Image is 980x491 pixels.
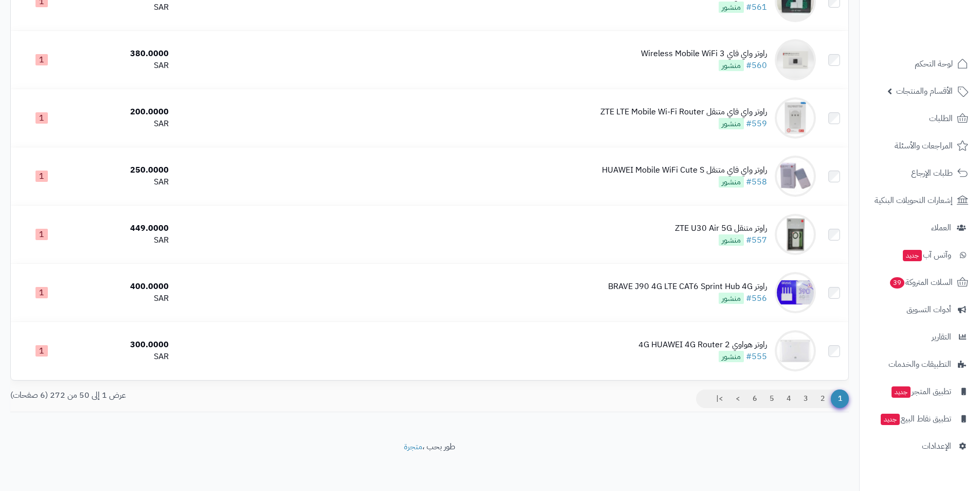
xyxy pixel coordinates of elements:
[866,133,974,158] a: المراجعات والأسئلة
[77,48,169,60] div: 380.0000
[797,390,814,408] a: 3
[35,54,48,65] span: 1
[931,221,951,235] span: العملاء
[729,390,746,408] a: >
[831,390,849,408] span: 1
[35,345,48,357] span: 1
[875,193,953,208] span: إشعارات التحويلات البنكية
[866,188,974,213] a: إشعارات التحويلات البنكية
[77,2,169,13] div: SAR
[746,234,767,246] a: #557
[746,176,767,188] a: #558
[600,106,767,118] div: راوتر واي فاي متنقل ZTE LTE Mobile Wi-Fi Router
[866,325,974,349] a: التقارير
[922,439,951,453] span: الإعدادات
[404,441,422,453] a: متجرة
[746,292,767,304] a: #556
[895,139,953,153] span: المراجعات والأسئلة
[910,24,970,46] img: logo-2.png
[719,2,744,13] span: منشور
[866,352,974,377] a: التطبيقات والخدمات
[719,293,744,304] span: منشور
[3,390,430,401] div: عرض 1 إلى 50 من 272 (6 صفحات)
[746,59,767,72] a: #560
[675,223,767,234] div: راوتر متنقل ZTE U30 Air 5G
[775,156,816,197] img: راوتر واي فاي متنقل HUAWEI Mobile WiFi Cute S
[866,379,974,404] a: تطبيق المتجرجديد
[608,281,767,293] div: راوتر BRAVE J90 4G LTE CAT6 Sprint Hub 4G
[746,390,763,408] a: 6
[814,390,831,408] a: 2
[602,164,767,176] div: راوتر واي فاي متنقل HUAWEI Mobile WiFi Cute S
[35,112,48,124] span: 1
[911,166,953,180] span: طلبات الإرجاع
[77,339,169,351] div: 300.0000
[77,281,169,293] div: 400.0000
[35,171,48,182] span: 1
[866,243,974,267] a: وآتس آبجديد
[775,39,816,80] img: راوتر واي فاي Wireless Mobile WiFi 3
[903,250,922,261] span: جديد
[881,414,900,425] span: جديد
[746,350,767,363] a: #555
[775,214,816,255] img: راوتر متنقل ZTE U30 Air 5G
[866,106,974,131] a: الطلبات
[77,118,169,130] div: SAR
[719,60,744,71] span: منشور
[77,176,169,188] div: SAR
[35,287,48,298] span: 1
[890,277,905,289] span: 39
[866,52,974,76] a: لوحة التحكم
[77,351,169,363] div: SAR
[77,164,169,176] div: 250.0000
[77,234,169,246] div: SAR
[77,223,169,234] div: 449.0000
[929,111,953,126] span: الطلبات
[763,390,780,408] a: 5
[719,176,744,188] span: منشور
[641,48,767,60] div: راوتر واي فاي Wireless Mobile WiFi 3
[746,117,767,130] a: #559
[775,97,816,139] img: راوتر واي فاي متنقل ZTE LTE Mobile Wi-Fi Router
[932,330,951,344] span: التقارير
[77,106,169,118] div: 200.0000
[780,390,797,408] a: 4
[866,215,974,240] a: العملاء
[896,84,953,98] span: الأقسام والمنتجات
[719,351,744,362] span: منشور
[638,339,767,351] div: راوتر هواوي 4G HUAWEI 4G Router 2
[915,57,953,71] span: لوحة التحكم
[775,330,816,371] img: راوتر هواوي 4G HUAWEI 4G Router 2
[888,357,951,371] span: التطبيقات والخدمات
[746,1,767,13] a: #561
[866,434,974,459] a: الإعدادات
[709,390,729,408] a: >|
[77,60,169,72] div: SAR
[719,234,744,246] span: منشور
[880,412,951,426] span: تطبيق نقاط البيع
[866,161,974,185] a: طلبات الإرجاع
[892,386,911,398] span: جديد
[719,118,744,129] span: منشور
[890,384,951,399] span: تطبيق المتجر
[866,270,974,295] a: السلات المتروكة39
[889,275,953,290] span: السلات المتروكة
[775,272,816,313] img: راوتر BRAVE J90 4G LTE CAT6 Sprint Hub 4G
[906,302,951,317] span: أدوات التسويق
[866,297,974,322] a: أدوات التسويق
[866,407,974,431] a: تطبيق نقاط البيعجديد
[902,248,951,262] span: وآتس آب
[35,229,48,240] span: 1
[77,293,169,304] div: SAR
